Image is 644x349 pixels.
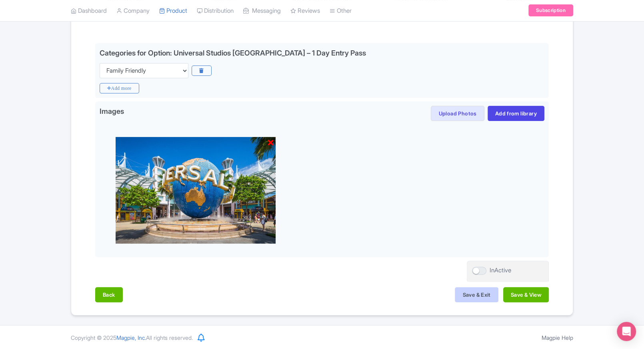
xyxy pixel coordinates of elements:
img: ec7d0bm39hhqhfivea8a.jpg [116,137,276,244]
button: Save & Exit [455,287,498,302]
a: Add from library [488,106,544,121]
a: Subscription [528,5,573,17]
div: Categories for Option: Universal Studios [GEOGRAPHIC_DATA] – 1 Day Entry Pass [100,49,366,57]
a: Magpie Help [542,334,573,341]
div: Open Intercom Messenger [617,322,636,341]
button: Save & View [503,287,549,302]
span: Images [100,106,124,119]
div: InActive [490,266,511,275]
i: Add more [100,83,139,93]
button: Upload Photos [431,106,484,121]
button: Back [95,287,123,302]
span: Magpie, Inc. [116,334,146,341]
div: Copyright © 2025 All rights reserved. [66,333,198,342]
